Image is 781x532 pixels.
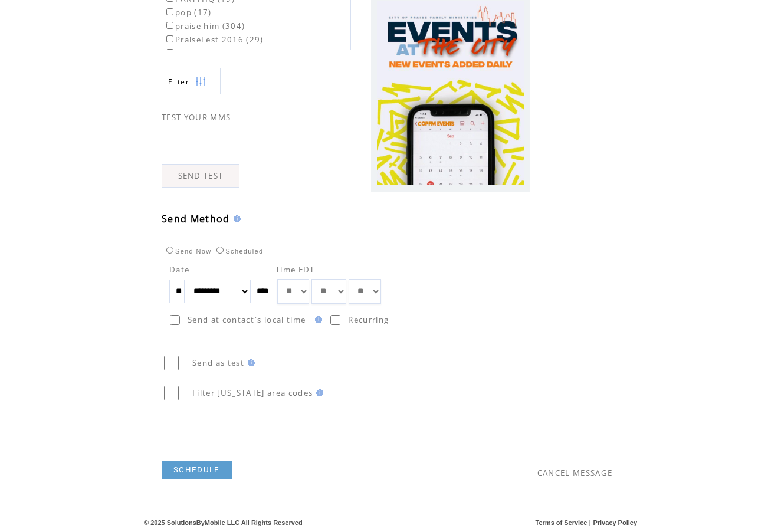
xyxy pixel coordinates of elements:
input: PraiseFest 2016 (29) [166,35,173,42]
input: praisehim (2735) [166,49,173,56]
input: Send Now [166,247,173,254]
a: CANCEL MESSAGE [537,468,613,478]
span: Send Method [162,212,230,225]
a: Filter [162,68,221,94]
span: Send at contact`s local time [188,314,306,325]
span: © 2025 SolutionsByMobile LLC All Rights Reserved [144,519,303,526]
input: pop (17) [166,8,173,15]
span: | [589,519,591,526]
span: Recurring [348,314,389,325]
a: SEND TEST [162,164,239,188]
label: Send Now [163,248,211,255]
span: Show filters [168,77,189,87]
span: Date [169,264,189,275]
img: help.gif [311,316,322,323]
img: filters.png [195,68,206,95]
label: praisehim (2735) [164,48,248,58]
a: SCHEDULE [162,461,232,479]
label: Scheduled [214,248,263,255]
span: Time EDT [275,264,315,275]
a: Privacy Policy [593,519,637,526]
span: Send as test [192,357,244,368]
input: Scheduled [216,247,224,254]
span: Filter [US_STATE] area codes [192,387,313,398]
span: TEST YOUR MMS [162,112,231,123]
img: help.gif [230,215,241,222]
img: help.gif [244,359,255,366]
input: praise him (304) [166,22,173,29]
a: Terms of Service [536,519,588,526]
label: PraiseFest 2016 (29) [164,34,264,45]
img: help.gif [313,389,323,396]
label: pop (17) [164,7,212,18]
label: praise him (304) [164,21,245,31]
